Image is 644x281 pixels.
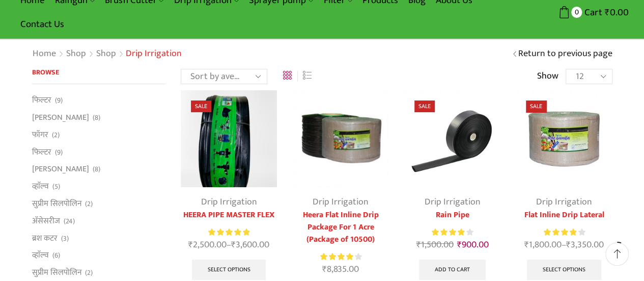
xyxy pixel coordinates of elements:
a: Drip Irrigation [201,194,257,210]
span: ₹ [605,5,610,20]
span: Rated out of 5 [320,251,355,262]
span: – [516,238,612,252]
a: Rain Pipe [404,209,500,221]
a: Shop [66,47,87,61]
span: Rated out of 5 [432,227,466,238]
span: (3) [61,234,69,244]
span: Sale [526,100,546,112]
span: (2) [52,130,60,140]
span: ₹ [231,237,236,252]
a: व्हाॅल्व [32,247,49,264]
span: (6) [52,250,60,261]
a: [PERSON_NAME] [32,161,89,178]
span: Browse [32,66,59,78]
div: Rated 4.13 out of 5 [432,227,473,238]
div: Rated 5.00 out of 5 [208,227,249,238]
bdi: 2,500.00 [188,237,227,252]
a: Drip Irrigation [536,194,592,210]
span: ₹ [566,237,571,252]
bdi: 1,500.00 [416,237,453,252]
span: (9) [55,147,63,158]
a: HEERA PIPE MASTER FLEX [181,209,277,221]
a: Drip Irrigation [313,194,369,210]
a: Contact Us [15,12,69,36]
bdi: 3,350.00 [566,237,604,252]
a: [PERSON_NAME] [32,109,89,126]
span: ₹ [416,237,421,252]
span: (24) [64,216,75,226]
span: Cart [582,6,602,19]
span: Show [537,70,558,83]
a: फिल्टर [32,143,51,161]
span: Sale [414,100,435,112]
bdi: 8,835.00 [322,262,359,277]
a: Shop [96,47,117,61]
span: (9) [55,95,63,106]
span: (2) [85,199,93,209]
span: Rated out of 5 [543,227,576,238]
a: अ‍ॅसेसरीज [32,212,60,229]
div: Rated 4.21 out of 5 [320,251,361,262]
span: ₹ [322,262,327,277]
h1: Drip Irrigation [126,48,182,60]
span: 0 [571,7,582,17]
span: (8) [93,113,100,123]
img: Heera Gold Krushi Pipe Black [181,90,277,187]
a: Flat Inline Drip Lateral [516,209,612,221]
span: – [181,238,277,252]
a: Drip Irrigation [424,194,480,210]
span: (5) [52,182,60,192]
a: ब्रश कटर [32,229,58,247]
a: फॉगर [32,126,48,143]
a: फिल्टर [32,94,51,109]
a: Select options for “HEERA PIPE MASTER FLEX” [192,260,266,280]
span: ₹ [457,237,461,252]
span: Sale [191,100,211,112]
a: Return to previous page [518,47,612,61]
img: Flat Inline [292,90,388,187]
a: Home [32,47,57,61]
a: Select options for “Flat Inline Drip Lateral” [527,260,601,280]
div: Rated 4.00 out of 5 [543,227,584,238]
select: Shop order [181,69,267,84]
a: व्हाॅल्व [32,178,49,195]
span: ₹ [524,237,529,252]
bdi: 1,800.00 [524,237,562,252]
a: Add to cart: “Rain Pipe” [419,260,486,280]
bdi: 900.00 [457,237,488,252]
img: Flat Inline Drip Lateral [516,90,612,187]
a: 0 Cart ₹0.00 [539,3,629,22]
a: सुप्रीम सिलपोलिन [32,195,81,212]
span: (2) [85,268,93,278]
span: ₹ [188,237,193,252]
span: Rated out of 5 [208,227,249,238]
span: (8) [93,164,100,174]
bdi: 3,600.00 [231,237,269,252]
bdi: 0.00 [605,5,629,20]
img: Heera Rain Pipe [404,90,500,187]
nav: Breadcrumb [32,47,182,61]
a: Heera Flat Inline Drip Package For 1 Acre (Package of 10500) [292,209,388,246]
